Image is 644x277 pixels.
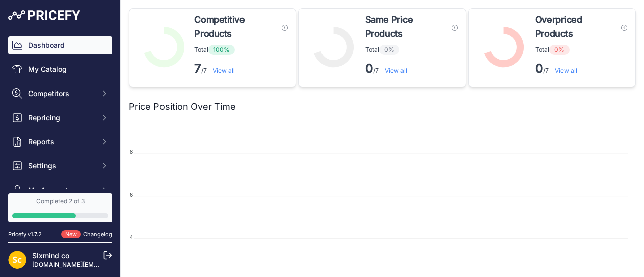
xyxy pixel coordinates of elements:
span: Same Price Products [365,13,448,41]
span: Settings [28,161,94,171]
img: Pricefy Logo [8,10,80,20]
span: Competitors [28,88,94,99]
p: /7 [535,61,627,77]
h2: Price Position Over Time [129,100,236,114]
a: My Catalog [8,60,112,78]
a: Completed 2 of 3 [8,193,112,222]
button: My Account [8,181,112,199]
p: Total [194,45,288,55]
span: 0% [549,45,570,55]
a: SIxmind co [32,251,69,260]
a: View all [213,67,235,74]
tspan: 8 [130,149,133,155]
a: Dashboard [8,36,112,54]
div: Completed 2 of 3 [12,197,108,205]
a: View all [385,67,407,74]
p: Total [535,45,627,55]
a: View all [555,67,577,74]
button: Repricing [8,109,112,127]
button: Competitors [8,84,112,103]
a: [DOMAIN_NAME][EMAIL_ADDRESS][DOMAIN_NAME] [32,261,188,268]
strong: 7 [194,61,201,76]
button: Reports [8,133,112,151]
span: Competitive Products [194,13,278,41]
p: Total [365,45,458,55]
div: Pricefy v1.7.2 [8,230,42,239]
p: /7 [365,61,458,77]
a: Changelog [83,231,112,238]
strong: 0 [365,61,373,76]
span: New [61,230,81,239]
span: Reports [28,137,94,147]
span: 100% [208,45,235,55]
p: /7 [194,61,288,77]
span: Overpriced Products [535,13,617,41]
span: 0% [379,45,399,55]
button: Settings [8,157,112,175]
span: My Account [28,185,94,195]
span: Repricing [28,113,94,123]
strong: 0 [535,61,543,76]
tspan: 6 [130,192,133,198]
tspan: 4 [130,234,133,240]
